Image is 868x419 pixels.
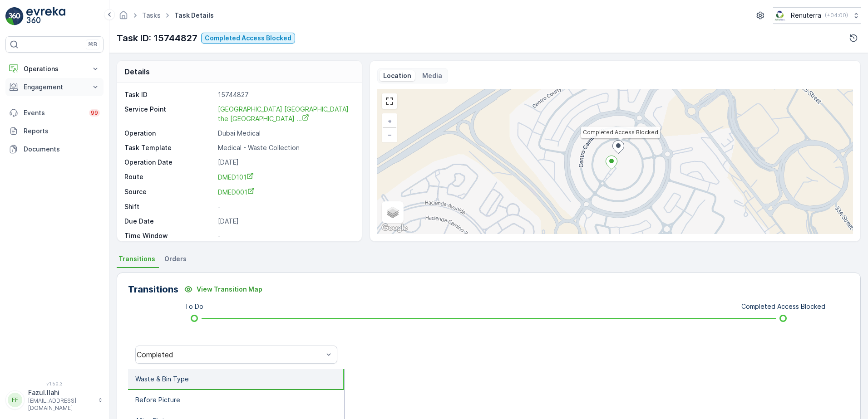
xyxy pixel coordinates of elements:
[135,395,180,404] p: Before Picture
[218,105,350,122] span: [GEOGRAPHIC_DATA] [GEOGRAPHIC_DATA] the [GEOGRAPHIC_DATA] ...
[8,393,22,407] div: FF
[128,283,178,296] p: Transitions
[118,14,128,21] a: Homepage
[218,158,352,167] p: [DATE]
[218,187,352,197] a: DMED001
[164,254,187,263] span: Orders
[91,109,98,117] p: 99
[24,64,85,73] p: Operations
[383,114,396,128] a: Zoom In
[383,71,411,80] p: Location
[205,34,291,43] p: Completed Access Blocked
[124,105,214,123] p: Service Point
[137,351,323,359] div: Completed
[218,172,352,182] a: DMED101
[218,217,352,226] p: [DATE]
[218,143,352,152] p: Medical - Waste Collection
[124,217,214,226] p: Due Date
[773,10,787,20] img: Screenshot_2024-07-26_at_13.33.01.png
[218,173,254,181] span: DMED101
[388,131,392,138] span: −
[135,375,189,384] p: Waste & Bin Type
[173,11,216,20] span: Task Details
[5,104,104,122] a: Events99
[178,282,268,297] button: View Transition Map
[124,143,214,152] p: Task Template
[218,104,350,123] a: Dubai London the Villa Clinic ...
[185,302,203,311] p: To Do
[5,7,24,25] img: logo
[380,222,409,234] img: Google
[218,90,352,99] p: 15744827
[118,254,155,263] span: Transitions
[28,397,94,412] p: [EMAIL_ADDRESS][DOMAIN_NAME]
[124,129,214,138] p: Operation
[5,381,104,386] span: v 1.50.3
[380,222,409,234] a: Open this area in Google Maps (opens a new window)
[124,66,150,77] p: Details
[28,388,94,397] p: Fazul.Ilahi
[5,388,104,412] button: FFFazul.Ilahi[EMAIL_ADDRESS][DOMAIN_NAME]
[741,302,825,311] p: Completed Access Blocked
[201,33,295,44] button: Completed Access Blocked
[383,128,396,141] a: Zoom Out
[218,202,352,211] p: -
[26,7,65,25] img: logo_light-DOdMpM7g.png
[197,285,262,294] p: View Transition Map
[791,11,821,20] p: Renuterra
[24,127,100,136] p: Reports
[5,78,104,96] button: Engagement
[383,202,403,222] a: Layers
[422,71,442,80] p: Media
[825,12,848,19] p: ( +04:00 )
[5,122,104,140] a: Reports
[124,202,214,211] p: Shift
[124,172,214,182] p: Route
[24,145,100,154] p: Documents
[124,90,214,99] p: Task ID
[5,140,104,158] a: Documents
[88,41,97,48] p: ⌘B
[124,231,214,240] p: Time Window
[142,11,161,19] a: Tasks
[124,187,214,197] p: Source
[5,60,104,78] button: Operations
[388,117,392,125] span: +
[218,129,352,138] p: Dubai Medical
[117,31,197,45] p: Task ID: 15744827
[24,108,84,117] p: Events
[773,7,861,24] button: Renuterra(+04:00)
[124,158,214,167] p: Operation Date
[218,231,352,240] p: -
[24,83,85,92] p: Engagement
[218,188,255,196] span: DMED001
[383,94,396,108] a: View Fullscreen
